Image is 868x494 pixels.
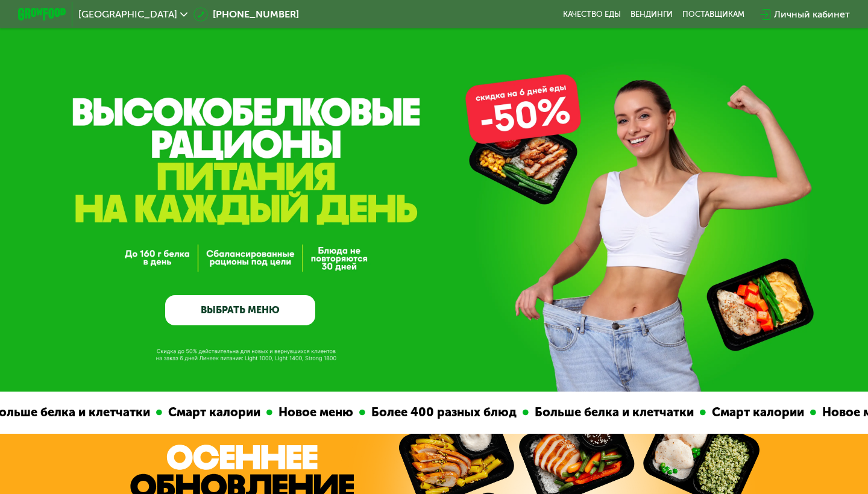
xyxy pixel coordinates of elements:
[116,403,203,422] div: Новое меню
[193,7,299,22] a: [PHONE_NUMBER]
[563,10,621,19] a: Качество еды
[631,10,673,19] a: Вендинги
[774,7,850,22] div: Личный кабинет
[6,403,110,422] div: Смарт калории
[550,403,654,422] div: Смарт калории
[682,10,744,19] div: поставщикам
[660,403,747,422] div: Новое меню
[209,403,366,422] div: Более 400 разных блюд
[78,10,177,19] span: [GEOGRAPHIC_DATA]
[165,295,315,325] a: ВЫБРАТЬ МЕНЮ
[373,403,544,422] div: Больше белка и клетчатки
